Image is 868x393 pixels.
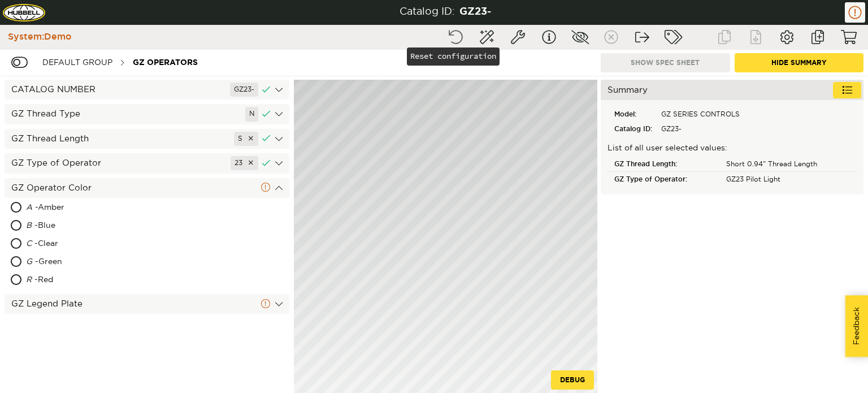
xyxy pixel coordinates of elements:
span: A [26,204,32,211]
div: GZ Thread Length [607,157,722,172]
div: GZ OPERATORS [127,52,203,73]
div: - Amber [26,199,169,217]
div: Summary [601,80,863,100]
div: - Blue [26,217,164,235]
div: Catalog ID: [400,5,455,20]
span: B [26,222,32,230]
div: CATALOG NUMBER [5,80,289,100]
div: Catalog ID [607,122,657,136]
button: Hide Summary [735,53,864,72]
div: - Red [26,271,163,290]
span: G [26,258,32,266]
div: 23 [231,156,258,170]
div: System: Demo [2,31,72,44]
div: GZ23- [459,5,491,20]
div: S [234,132,258,146]
div: Model [607,107,657,122]
div: GZ23- [657,122,744,136]
div: GZ Operator Color [5,178,289,198]
div: Reset configuration [407,47,500,66]
div: GZ SERIES CONTROLS [657,107,744,122]
div: N [245,107,258,121]
span: C [26,240,32,248]
div: Default group [37,52,118,73]
div: - Clear [26,235,166,253]
div: GZ Legend Plate [5,294,289,314]
button: Debug [551,370,594,390]
span: Short 0.94" Thread Length [726,161,817,167]
div: - Green [26,253,168,271]
div: GZ Type of Operator [5,153,289,173]
div: GZ Type of Operator [607,172,722,187]
p: List of all user selected values: [607,143,857,154]
span: R [26,276,32,284]
div: GZ23- [230,83,258,97]
span: GZ23 Pilot Light [726,176,780,183]
div: GZ Thread Type [5,104,289,124]
div: GZ Thread Length [5,129,289,149]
